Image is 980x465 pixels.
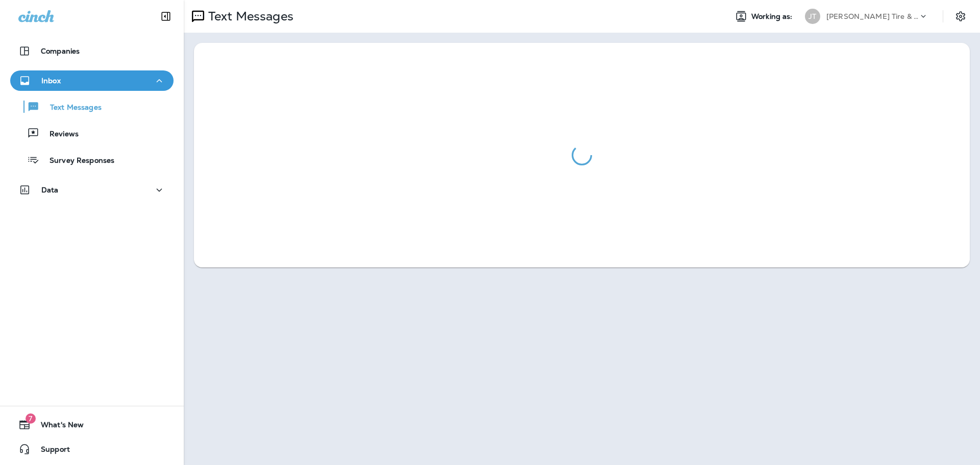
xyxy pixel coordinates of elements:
[26,413,36,424] span: 7
[10,439,174,459] button: Support
[39,130,79,139] p: Reviews
[10,70,174,91] button: Inbox
[10,96,174,117] button: Text Messages
[10,180,174,200] button: Data
[805,9,820,24] div: JT
[751,12,795,21] span: Working as:
[10,123,174,144] button: Reviews
[10,149,174,170] button: Survey Responses
[152,6,180,27] button: Collapse Sidebar
[10,414,174,435] button: 7What's New
[39,156,114,166] p: Survey Responses
[41,186,59,194] p: Data
[951,7,970,26] button: Settings
[41,47,80,55] p: Companies
[31,445,70,457] span: Support
[10,41,174,61] button: Companies
[204,9,293,24] p: Text Messages
[41,77,61,85] p: Inbox
[826,12,918,20] p: [PERSON_NAME] Tire & Auto
[40,103,102,113] p: Text Messages
[31,421,84,433] span: What's New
